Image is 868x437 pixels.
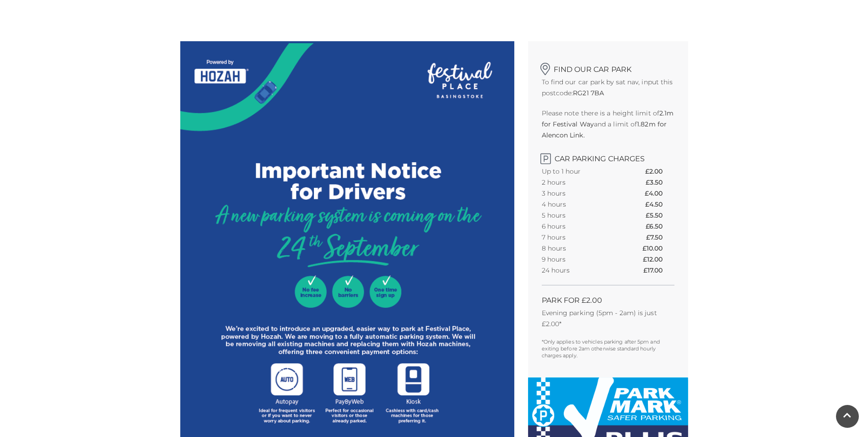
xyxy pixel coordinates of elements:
th: 24 hours [542,265,615,276]
th: 9 hours [542,254,615,265]
th: £4.00 [645,188,674,199]
th: 7 hours [542,232,615,243]
th: £3.50 [646,177,674,188]
th: £4.50 [645,199,674,210]
h2: Car Parking Charges [542,150,674,163]
th: 5 hours [542,210,615,221]
th: £5.50 [646,210,674,221]
p: Evening parking (5pm - 2am) is just £2.00* [542,307,674,329]
th: 6 hours [542,221,615,232]
th: £12.00 [643,254,674,265]
th: 3 hours [542,188,615,199]
th: £6.50 [646,221,674,232]
th: 2 hours [542,177,615,188]
h2: PARK FOR £2.00 [542,296,674,305]
p: To find our car park by sat nav, input this postcode: [542,76,674,98]
th: £17.00 [643,265,674,276]
th: £7.50 [646,232,674,243]
h2: Find our car park [542,60,674,74]
th: Up to 1 hour [542,166,615,177]
p: *Only applies to vehicles parking after 5pm and exiting before 2am otherwise standard hourly char... [542,339,674,359]
th: £10.00 [642,243,674,254]
strong: RG21 7BA [573,89,604,97]
th: 8 hours [542,243,615,254]
p: Please note there is a height limit of and a limit of [542,108,674,141]
th: £2.00 [645,166,674,177]
th: 4 hours [542,199,615,210]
